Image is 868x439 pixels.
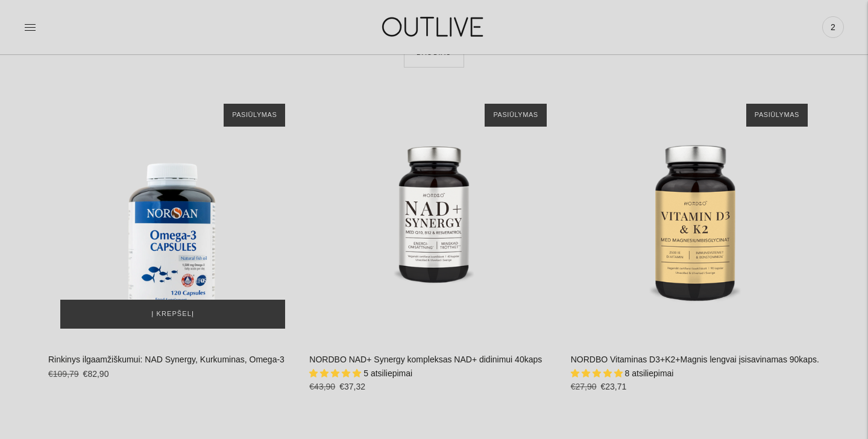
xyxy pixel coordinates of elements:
[363,368,412,378] span: 5 atsiliepimai
[571,355,819,364] a: NORDBO Vitaminas D3+K2+Magnis lengvai įsisavinamas 90kaps.
[625,368,674,378] span: 8 atsiliepimai
[60,300,285,329] button: Į krepšelį
[309,355,542,364] a: NORDBO NAD+ Synergy kompleksas NAD+ didinimui 40kaps
[571,382,597,391] s: €27,90
[571,92,820,341] a: NORDBO Vitaminas D3+K2+Magnis lengvai įsisavinamas 90kaps.
[571,368,625,378] span: 5.00 stars
[309,382,335,391] s: €43,90
[309,368,363,378] span: 5.00 stars
[825,19,841,36] span: 2
[309,92,558,341] a: NORDBO NAD+ Synergy kompleksas NAD+ didinimui 40kaps
[48,92,297,341] a: Rinkinys ilgaamžiškumui: NAD Synergy, Kurkuminas, Omega-3
[151,308,194,320] span: Į krepšelį
[48,355,285,364] a: Rinkinys ilgaamžiškumui: NAD Synergy, Kurkuminas, Omega-3
[83,369,109,379] span: €82,90
[600,382,626,391] span: €23,71
[822,14,844,40] a: 2
[339,382,365,391] span: €37,32
[359,6,509,48] img: OUTLIVE
[48,369,79,379] s: €109,79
